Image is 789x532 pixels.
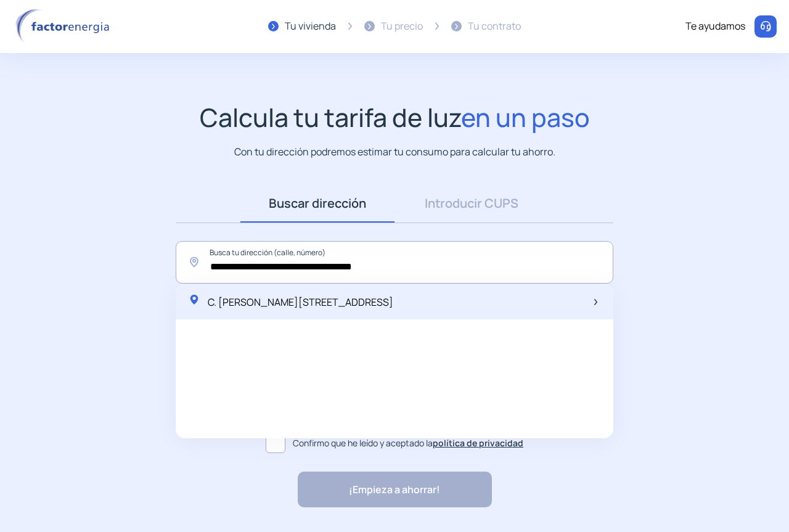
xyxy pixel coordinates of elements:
span: en un paso [461,100,590,134]
a: política de privacidad [433,437,523,449]
img: arrow-next-item.svg [594,299,597,305]
span: Confirmo que he leído y aceptado la [293,436,523,450]
span: C. [PERSON_NAME][STREET_ADDRESS] [208,295,393,309]
a: Buscar dirección [240,184,394,223]
div: Te ayudamos [685,18,745,35]
img: logo factor [12,9,117,44]
div: Tu vivienda [285,18,336,35]
p: Con tu dirección podremos estimar tu consumo para calcular tu ahorro. [234,144,555,160]
img: location-pin-green.svg [188,293,200,306]
img: llamar [759,20,772,33]
h1: Calcula tu tarifa de luz [200,102,590,133]
a: Introducir CUPS [394,184,549,223]
div: Tu contrato [468,18,521,35]
div: Tu precio [381,18,423,35]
